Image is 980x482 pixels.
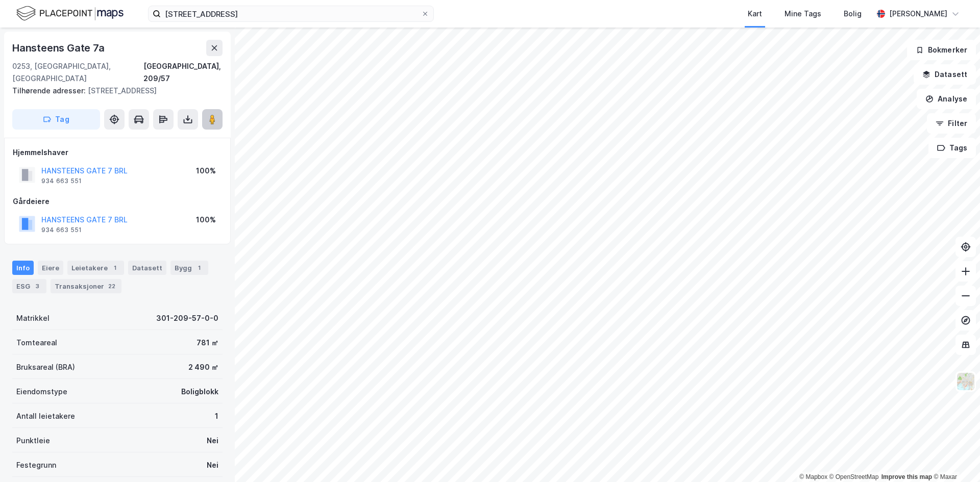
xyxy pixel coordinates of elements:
div: 3 [32,281,42,291]
div: Mine Tags [785,8,821,20]
div: Transaksjoner [51,279,121,293]
button: Filter [927,113,976,134]
div: [PERSON_NAME] [889,8,947,20]
div: ESG [12,279,46,293]
div: Leietakere [67,261,124,275]
div: Festegrunn [16,459,56,471]
div: Bruksareal (BRA) [16,361,75,373]
div: Bolig [844,8,862,20]
div: Punktleie [16,435,50,447]
img: Z [956,372,975,391]
div: [STREET_ADDRESS] [12,85,214,97]
div: Kart [748,8,762,20]
a: OpenStreetMap [829,473,879,480]
div: Info [12,261,34,275]
input: Søk på adresse, matrikkel, gårdeiere, leietakere eller personer [161,6,421,21]
div: Eiendomstype [16,386,67,398]
div: 301-209-57-0-0 [156,312,218,324]
div: 22 [106,281,117,291]
div: 1 [194,263,204,273]
button: Tag [12,109,100,130]
div: 100% [196,165,216,177]
button: Datasett [914,64,976,85]
div: [GEOGRAPHIC_DATA], 209/57 [143,60,223,85]
div: 934 663 551 [41,226,82,234]
div: Eiere [38,261,63,275]
div: Matrikkel [16,312,50,324]
button: Analyse [917,89,976,109]
div: Hjemmelshaver [13,146,222,159]
div: 100% [196,214,216,226]
div: Nei [207,459,218,471]
span: Tilhørende adresser: [12,86,88,95]
iframe: Chat Widget [929,433,980,482]
a: Mapbox [799,473,827,480]
div: 0253, [GEOGRAPHIC_DATA], [GEOGRAPHIC_DATA] [12,60,143,85]
div: 934 663 551 [41,177,82,185]
img: logo.f888ab2527a4732fd821a326f86c7f29.svg [16,5,124,22]
div: Datasett [128,261,166,275]
div: Kontrollprogram for chat [929,433,980,482]
div: Boligblokk [181,386,218,398]
div: 781 ㎡ [197,337,218,349]
div: 2 490 ㎡ [188,361,218,373]
button: Tags [928,138,976,158]
a: Improve this map [881,473,932,480]
div: Gårdeiere [13,195,222,208]
div: 1 [215,410,218,422]
div: Nei [207,435,218,447]
div: Antall leietakere [16,410,75,422]
div: Bygg [170,261,208,275]
div: Tomteareal [16,337,57,349]
div: Hansteens Gate 7a [12,40,107,56]
div: 1 [110,263,120,273]
button: Bokmerker [907,40,976,60]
